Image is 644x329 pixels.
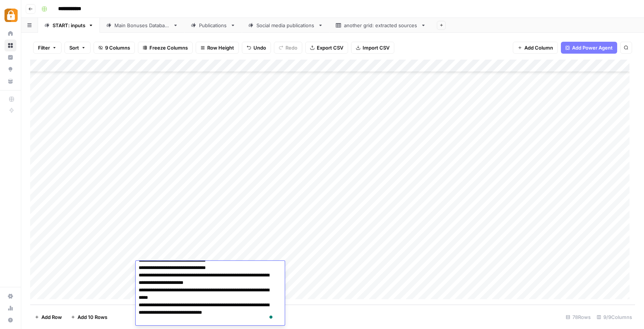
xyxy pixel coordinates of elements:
a: Opportunities [4,63,16,75]
div: 78 Rows [563,311,594,323]
button: Add 10 Rows [66,311,112,323]
a: Publications [184,18,242,33]
a: Browse [4,39,16,51]
a: Insights [4,51,16,63]
button: Filter [33,42,61,54]
span: Add Power Agent [572,44,613,51]
div: 9/9 Columns [594,311,635,323]
button: Add Power Agent [561,42,617,54]
span: Export CSV [317,44,343,51]
button: Redo [274,42,302,54]
a: Usage [4,302,16,314]
button: Undo [242,42,271,54]
span: Undo [253,44,266,51]
button: Add Column [513,42,558,54]
a: Social media publications [242,18,329,33]
button: Sort [64,42,91,54]
button: 9 Columns [94,42,135,54]
a: Your Data [4,75,16,87]
span: Add Column [524,44,553,51]
span: Add Row [41,313,62,321]
span: Row Height [207,44,234,51]
span: Freeze Columns [149,44,188,51]
a: another grid: extracted sources [329,18,432,33]
button: Freeze Columns [138,42,193,54]
button: Row Height [196,42,239,54]
button: Export CSV [305,42,348,54]
a: Settings [4,290,16,302]
button: Workspace: Adzz [4,6,16,25]
button: Help + Support [4,314,16,326]
span: Sort [69,44,79,51]
span: 9 Columns [105,44,130,51]
div: Main Bonuses Database [114,22,170,29]
button: Import CSV [351,42,394,54]
a: START: inputs [38,18,100,33]
a: Main Bonuses Database [100,18,184,33]
div: START: inputs [53,22,85,29]
img: Adzz Logo [4,9,18,22]
span: Add 10 Rows [78,313,107,321]
div: Publications [199,22,227,29]
span: Filter [38,44,50,51]
a: Home [4,28,16,39]
span: Import CSV [363,44,389,51]
div: another grid: extracted sources [344,22,418,29]
span: Redo [285,44,297,51]
div: Social media publications [256,22,315,29]
button: Add Row [30,311,66,323]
